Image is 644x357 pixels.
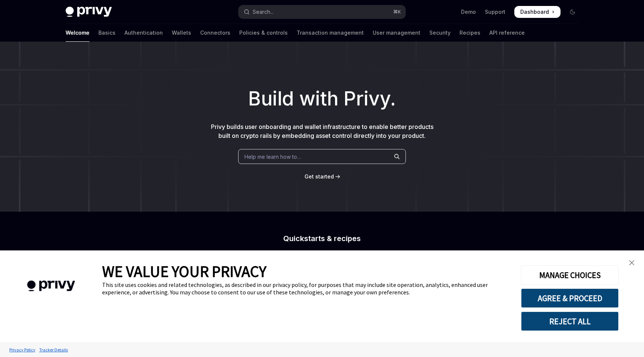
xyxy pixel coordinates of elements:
span: ⌘ K [393,9,401,15]
a: Tracker Details [37,343,70,356]
img: dark logo [66,7,112,17]
a: Transaction management [297,24,364,42]
a: close banner [624,255,639,270]
a: Support [485,8,505,16]
span: Help me learn how to… [244,153,301,161]
a: Demo [461,8,476,16]
span: WE VALUE YOUR PRIVACY [102,262,266,281]
a: Recipes [460,24,480,42]
div: Search... [253,7,274,16]
span: Privy builds user onboarding and wallet infrastructure to enable better products built on crypto ... [211,123,433,139]
a: Dashboard [514,6,561,18]
a: Authentication [124,24,163,42]
a: Wallets [172,24,191,42]
a: Welcome [66,24,89,42]
button: MANAGE CHOICES [521,265,619,285]
a: Basics [98,24,116,42]
span: Get started [304,173,334,180]
a: Policies & controls [239,24,288,42]
span: Dashboard [520,8,549,16]
a: User management [373,24,420,42]
a: API reference [489,24,525,42]
img: close banner [629,260,634,265]
a: Security [429,24,451,42]
button: Open search [239,5,405,19]
a: Connectors [200,24,230,42]
a: Privacy Policy [7,343,37,356]
button: AGREE & PROCEED [521,288,619,308]
h2: Quickstarts & recipes [191,235,453,242]
img: company logo [11,270,91,302]
button: REJECT ALL [521,312,619,331]
div: This site uses cookies and related technologies, as described in our privacy policy, for purposes... [102,281,510,296]
h1: Build with Privy. [12,84,632,113]
button: Toggle dark mode [566,6,578,18]
a: Get started [304,173,334,180]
